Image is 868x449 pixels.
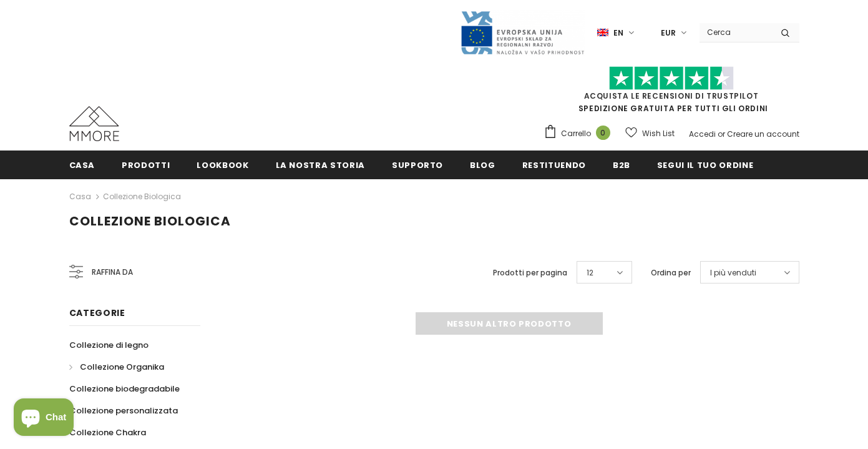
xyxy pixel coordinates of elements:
a: Carrello 0 [544,124,617,143]
span: or [718,129,725,139]
input: Search Site [700,23,771,41]
inbox-online-store-chat: Shopify online store chat [10,398,77,439]
a: Restituendo [522,150,586,179]
a: Wish List [625,122,675,144]
a: Prodotti [122,150,170,179]
span: B2B [613,159,630,171]
a: Collezione Organika [69,356,164,378]
a: Collezione di legno [69,334,149,356]
a: Accedi [689,129,716,139]
span: 12 [587,267,593,279]
span: Collezione personalizzata [69,405,178,417]
span: 0 [596,126,610,140]
span: Segui il tuo ordine [657,159,753,171]
a: Collezione Chakra [69,422,146,443]
span: Collezione Chakra [69,427,146,438]
a: Blog [470,150,495,179]
img: Javni Razpis [460,10,585,56]
label: Ordina per [651,267,691,279]
a: La nostra storia [276,150,365,179]
span: Wish List [642,127,675,140]
img: Casi MMORE [69,106,119,141]
img: Fidati di Pilot Stars [609,66,734,91]
span: Prodotti [122,159,170,171]
span: Collezione di legno [69,339,149,351]
a: B2B [613,150,630,179]
a: Lookbook [197,150,248,179]
span: Restituendo [522,159,586,171]
span: SPEDIZIONE GRATUITA PER TUTTI GLI ORDINI [544,72,799,114]
a: Collezione biologica [103,191,181,202]
a: Javni Razpis [460,27,585,37]
a: Casa [69,189,91,204]
span: Blog [470,159,495,171]
span: Collezione biologica [69,212,231,230]
a: Acquista le recensioni di TrustPilot [584,91,759,101]
a: Collezione biodegradabile [69,378,180,400]
span: EUR [661,27,676,39]
span: I più venduti [710,267,756,279]
span: en [613,27,623,39]
a: supporto [392,150,443,179]
a: Creare un account [727,129,799,139]
img: i-lang-1.png [597,27,608,38]
span: supporto [392,159,443,171]
span: Collezione Organika [80,361,164,373]
span: Carrello [561,127,591,140]
span: Lookbook [197,159,248,171]
span: Raffina da [92,265,133,279]
label: Prodotti per pagina [493,267,567,279]
span: Casa [69,159,95,171]
a: Casa [69,150,95,179]
span: La nostra storia [276,159,365,171]
a: Collezione personalizzata [69,400,178,422]
span: Collezione biodegradabile [69,383,180,395]
span: Categorie [69,307,125,319]
a: Segui il tuo ordine [657,150,753,179]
